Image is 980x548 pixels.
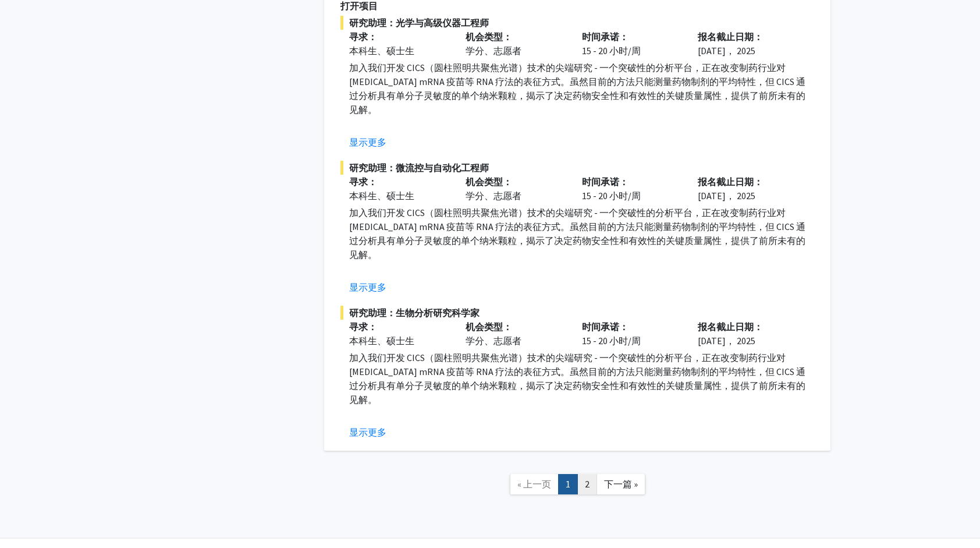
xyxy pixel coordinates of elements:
[582,30,681,44] p: 时间承诺：
[582,320,681,334] p: 时间承诺：
[349,351,814,406] p: 加入我们开发 CICS（圆柱照明共聚焦光谱）技术的尖端研究 - 一个突破性的分析平台，正在改变制药行业对 [MEDICAL_DATA] mRNA 疫苗等 RNA 疗法的表征方式。虽然目前的方法只...
[466,190,521,201] font: 学分、志愿者
[698,335,755,347] font: [DATE]， 2025
[349,320,448,334] p: 寻求：
[349,425,386,439] button: 显示更多
[349,280,386,294] button: 显示更多
[604,478,638,490] span: 下一篇 »
[698,175,797,189] p: 报名截止日期：
[510,474,559,494] a: 上一页
[577,474,597,494] a: 2
[698,320,797,334] p: 报名截止日期：
[698,30,797,44] p: 报名截止日期：
[349,189,448,203] div: 本科生、硕士生
[349,206,814,261] p: 加入我们开发 CICS（圆柱照明共聚焦光谱）技术的尖端研究 - 一个突破性的分析平台，正在改变制药行业对 [MEDICAL_DATA] mRNA 疫苗等 RNA 疗法的表征方式。虽然目前的方法只...
[582,175,681,189] p: 时间承诺：
[698,190,755,201] font: [DATE]， 2025
[340,16,814,30] span: 研究助理：光学与高级仪器工程师
[349,175,448,189] p: 寻求：
[349,135,386,149] button: 显示更多
[596,474,645,494] a: 下一个
[698,45,755,56] font: [DATE]， 2025
[466,175,564,189] p: 机会类型：
[9,496,49,539] iframe: Chat
[558,474,578,494] a: 1
[466,335,521,347] font: 学分、志愿者
[349,44,448,58] div: 本科生、硕士生
[340,161,814,175] span: 研究助理：微流控与自动化工程师
[466,45,521,56] font: 学分、志愿者
[340,306,814,320] span: 研究助理：生物分析研究科学家
[582,45,641,56] font: 15 - 20 小时/周
[349,30,448,44] p: 寻求：
[517,478,551,490] span: « 上一页
[349,334,448,348] div: 本科生、硕士生
[582,190,641,201] font: 15 - 20 小时/周
[466,320,564,334] p: 机会类型：
[466,30,564,44] p: 机会类型：
[349,61,814,116] p: 加入我们开发 CICS（圆柱照明共聚焦光谱）技术的尖端研究 - 一个突破性的分析平台，正在改变制药行业对 [MEDICAL_DATA] mRNA 疫苗等 RNA 疗法的表征方式。虽然目前的方法只...
[324,462,830,510] nav: 页面导航
[582,335,641,347] font: 15 - 20 小时/周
